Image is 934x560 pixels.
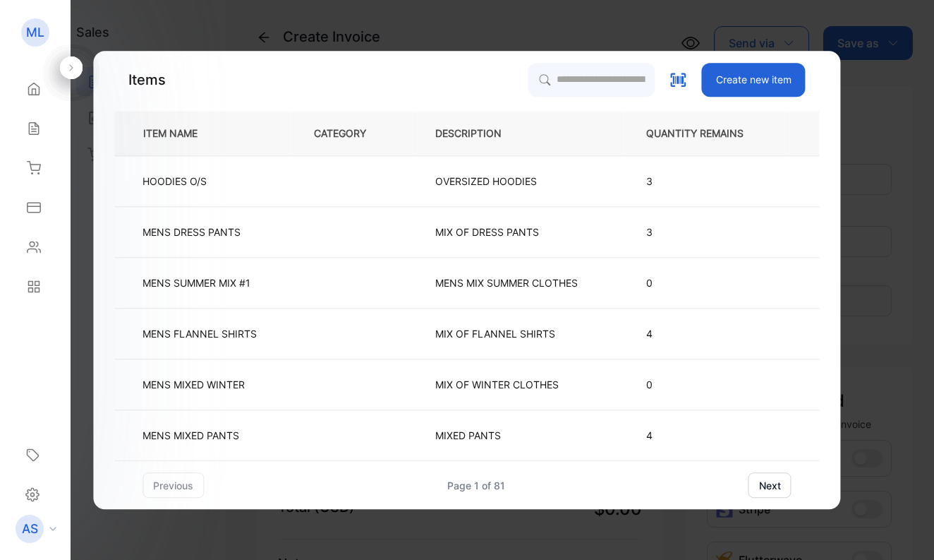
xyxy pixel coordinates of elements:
[142,428,239,443] p: MENS MIXED PANTS
[748,472,792,498] button: next
[646,225,766,239] p: 3
[142,225,241,239] p: MENS DRESS PANTS
[646,174,766,189] p: 3
[142,275,250,290] p: MENS SUMMER MIX #1
[142,377,245,392] p: MENS MIXED WINTER
[646,428,766,443] p: 4
[646,326,766,341] p: 4
[435,377,559,392] p: MIX OF WINTER CLOTHES
[142,472,204,498] button: previous
[314,126,389,141] p: CATEGORY
[813,126,897,141] p: UNIT PRICE
[11,6,54,48] button: Open LiveChat chat widget
[646,377,766,392] p: 0
[128,69,166,90] p: Items
[447,478,505,493] div: Page 1 of 81
[22,520,38,538] p: AS
[435,275,578,290] p: MENS MIX SUMMER CLOTHES
[435,428,501,443] p: MIXED PANTS
[435,326,555,341] p: MIX OF FLANNEL SHIRTS
[646,126,766,141] p: QUANTITY REMAINS
[702,63,806,97] button: Create new item
[138,126,220,141] p: ITEM NAME
[435,225,539,239] p: MIX OF DRESS PANTS
[142,174,207,189] p: HOODIES O/S
[435,126,524,141] p: DESCRIPTION
[26,23,44,42] p: ML
[435,174,537,189] p: OVERSIZED HOODIES
[646,275,766,290] p: 0
[142,326,257,341] p: MENS FLANNEL SHIRTS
